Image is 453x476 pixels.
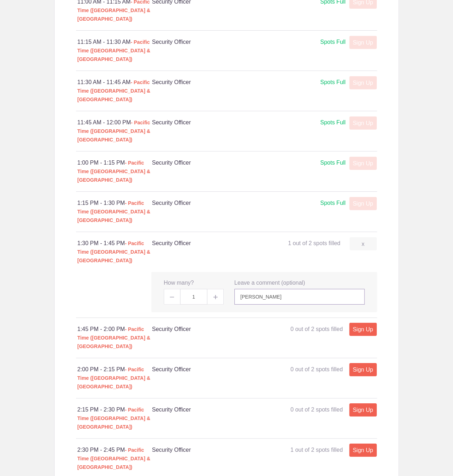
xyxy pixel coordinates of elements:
[152,159,264,167] h4: Security Officer
[77,159,152,184] div: 1:00 PM - 1:15 PM
[152,239,264,248] h4: Security Officer
[349,444,377,457] a: Sign Up
[152,325,264,333] h4: Security Officer
[349,363,377,376] a: Sign Up
[77,79,151,102] span: - Pacific Time ([GEOGRAPHIC_DATA] & [GEOGRAPHIC_DATA])
[77,365,152,391] div: 2:00 PM - 2:15 PM
[320,118,345,127] div: Spots Full
[320,159,345,167] div: Spots Full
[152,78,264,87] h4: Security Officer
[234,279,305,287] label: Leave a comment (optional)
[213,295,218,299] img: Plus gray
[77,199,152,224] div: 1:15 PM - 1:30 PM
[320,199,345,208] div: Spots Full
[288,240,340,246] span: 1 out of 2 spots filled
[152,365,264,374] h4: Security Officer
[152,38,264,46] h4: Security Officer
[290,447,343,453] span: 1 out of 2 spots filled
[349,403,377,416] a: Sign Up
[77,367,151,389] span: - Pacific Time ([GEOGRAPHIC_DATA] & [GEOGRAPHIC_DATA])
[77,407,151,430] span: - Pacific Time ([GEOGRAPHIC_DATA] & [GEOGRAPHIC_DATA])
[320,78,345,87] div: Spots Full
[290,326,343,332] span: 0 out of 2 spots filled
[77,239,152,265] div: 1:30 PM - 1:45 PM
[77,200,151,223] span: - Pacific Time ([GEOGRAPHIC_DATA] & [GEOGRAPHIC_DATA])
[152,446,264,454] h4: Security Officer
[77,446,152,471] div: 2:30 PM - 2:45 PM
[77,325,152,351] div: 1:45 PM - 2:00 PM
[77,38,152,63] div: 11:15 AM - 11:30 AM
[152,118,264,127] h4: Security Officer
[77,240,151,263] span: - Pacific Time ([GEOGRAPHIC_DATA] & [GEOGRAPHIC_DATA])
[152,199,264,207] h4: Security Officer
[350,237,377,250] a: x
[77,120,151,143] span: - Pacific Time ([GEOGRAPHIC_DATA] & [GEOGRAPHIC_DATA])
[77,78,152,104] div: 11:30 AM - 11:45 AM
[77,39,151,62] span: - Pacific Time ([GEOGRAPHIC_DATA] & [GEOGRAPHIC_DATA])
[349,323,377,336] a: Sign Up
[77,160,151,183] span: - Pacific Time ([GEOGRAPHIC_DATA] & [GEOGRAPHIC_DATA])
[320,38,345,47] div: Spots Full
[164,279,194,287] label: How many?
[77,405,152,431] div: 2:15 PM - 2:30 PM
[290,407,343,413] span: 0 out of 2 spots filled
[152,405,264,414] h4: Security Officer
[290,366,343,372] span: 0 out of 2 spots filled
[77,447,151,470] span: - Pacific Time ([GEOGRAPHIC_DATA] & [GEOGRAPHIC_DATA])
[170,297,174,297] img: Minus gray
[77,326,151,349] span: - Pacific Time ([GEOGRAPHIC_DATA] & [GEOGRAPHIC_DATA])
[77,118,152,144] div: 11:45 AM - 12:00 PM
